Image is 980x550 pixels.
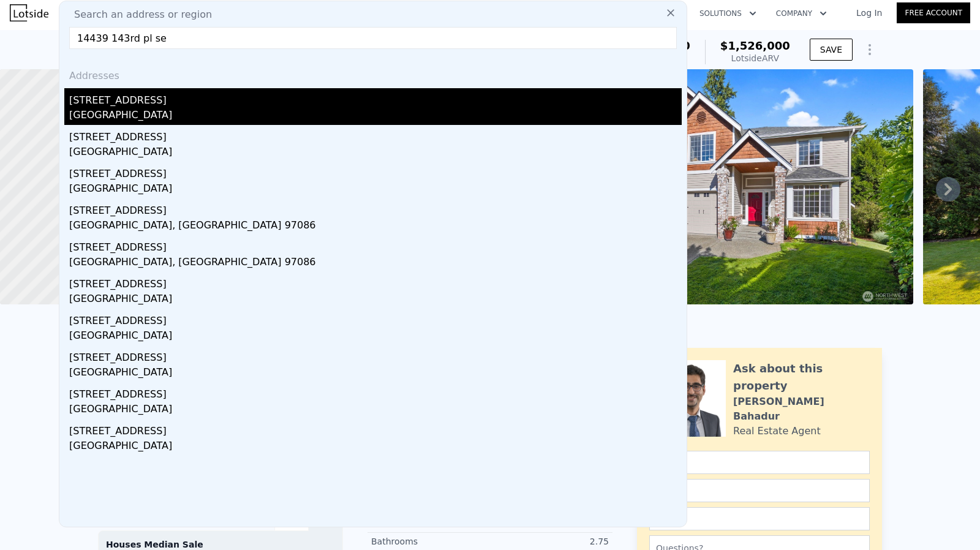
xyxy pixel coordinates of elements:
[490,535,609,548] div: 2.75
[69,181,682,198] div: [GEOGRAPHIC_DATA]
[69,272,682,292] div: [STREET_ADDRESS]
[858,37,882,62] button: Show Options
[733,394,870,424] div: [PERSON_NAME] Bahadur
[842,7,897,19] a: Log In
[69,382,682,402] div: [STREET_ADDRESS]
[897,2,970,23] a: Free Account
[649,451,870,474] input: Name
[69,162,682,181] div: [STREET_ADDRESS]
[69,292,682,309] div: [GEOGRAPHIC_DATA]
[10,4,48,21] img: Lotside
[69,125,682,145] div: [STREET_ADDRESS]
[69,108,682,125] div: [GEOGRAPHIC_DATA]
[720,52,790,64] div: Lotside ARV
[69,365,682,382] div: [GEOGRAPHIC_DATA]
[69,402,682,419] div: [GEOGRAPHIC_DATA]
[69,439,682,456] div: [GEOGRAPHIC_DATA]
[69,309,682,328] div: [STREET_ADDRESS]
[69,145,682,162] div: [GEOGRAPHIC_DATA]
[69,419,682,439] div: [STREET_ADDRESS]
[649,507,870,530] input: Phone
[69,198,682,218] div: [STREET_ADDRESS]
[69,235,682,255] div: [STREET_ADDRESS]
[810,39,853,61] button: SAVE
[64,59,682,88] div: Addresses
[69,218,682,235] div: [GEOGRAPHIC_DATA], [GEOGRAPHIC_DATA] 97086
[766,2,837,24] button: Company
[560,69,913,304] img: Sale: 149627427 Parcel: 97907128
[69,328,682,345] div: [GEOGRAPHIC_DATA]
[720,39,790,52] span: $1,526,000
[64,7,212,22] span: Search an address or region
[69,88,682,108] div: [STREET_ADDRESS]
[69,27,677,49] input: Enter an address, city, region, neighborhood or zip code
[649,479,870,502] input: Email
[690,2,766,24] button: Solutions
[69,345,682,365] div: [STREET_ADDRESS]
[733,424,821,439] div: Real Estate Agent
[69,255,682,272] div: [GEOGRAPHIC_DATA], [GEOGRAPHIC_DATA] 97086
[371,535,490,548] div: Bathrooms
[733,360,870,394] div: Ask about this property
